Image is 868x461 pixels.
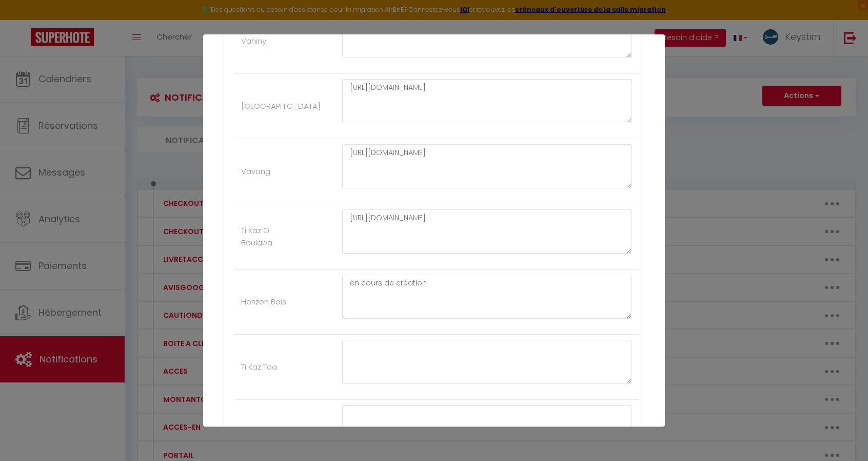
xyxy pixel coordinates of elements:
[8,4,39,35] button: Ouvrir le widget de chat LiveChat
[241,100,321,112] label: [GEOGRAPHIC_DATA]
[241,224,295,248] label: Ti Kaz O Boulaba
[241,165,270,178] label: Vavang
[241,361,277,373] label: Ti Kaz Toa
[241,35,266,47] label: Vahiny
[241,426,321,438] label: [GEOGRAPHIC_DATA]
[241,296,286,308] label: Horizon Bois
